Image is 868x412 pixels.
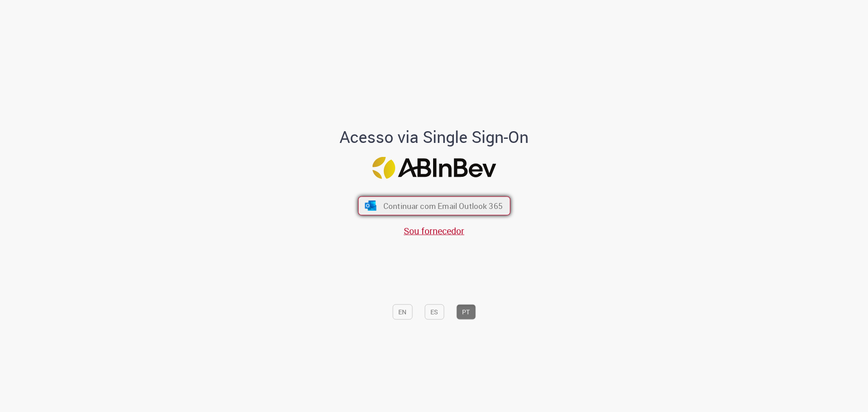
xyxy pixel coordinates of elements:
a: Sou fornecedor [404,225,464,237]
h1: Acesso via Single Sign-On [309,128,560,146]
button: EN [392,304,412,319]
img: Logo ABInBev [372,156,496,179]
span: Continuar com Email Outlook 365 [383,200,502,211]
button: PT [456,304,476,319]
button: ES [425,304,444,319]
img: ícone Azure/Microsoft 360 [364,201,377,211]
button: ícone Azure/Microsoft 360 Continuar com Email Outlook 365 [358,196,510,215]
